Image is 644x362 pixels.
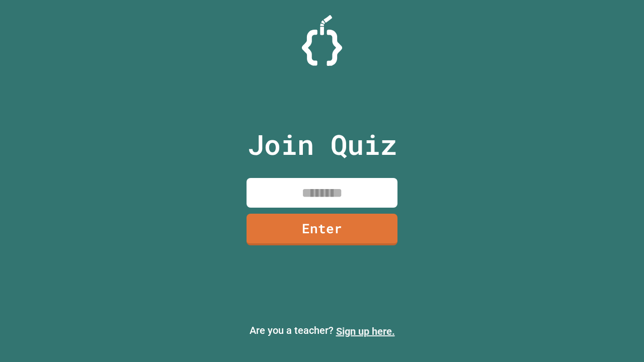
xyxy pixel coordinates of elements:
a: Enter [247,214,397,245]
iframe: chat widget [560,278,634,321]
p: Join Quiz [248,124,397,165]
iframe: chat widget [602,322,634,352]
img: Logo.svg [302,15,342,66]
p: Are you a teacher? [8,323,636,339]
a: Sign up here. [336,325,395,337]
